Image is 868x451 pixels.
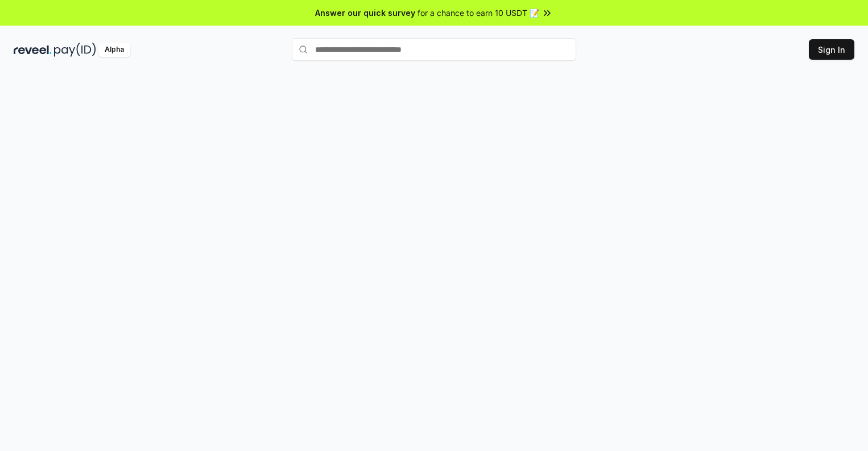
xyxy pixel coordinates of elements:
[315,7,415,19] span: Answer our quick survey
[98,43,130,57] div: Alpha
[418,7,539,19] span: for a chance to earn 10 USDT 📝
[809,39,854,60] button: Sign In
[14,43,52,57] img: reveel_dark
[54,43,96,57] img: pay_id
